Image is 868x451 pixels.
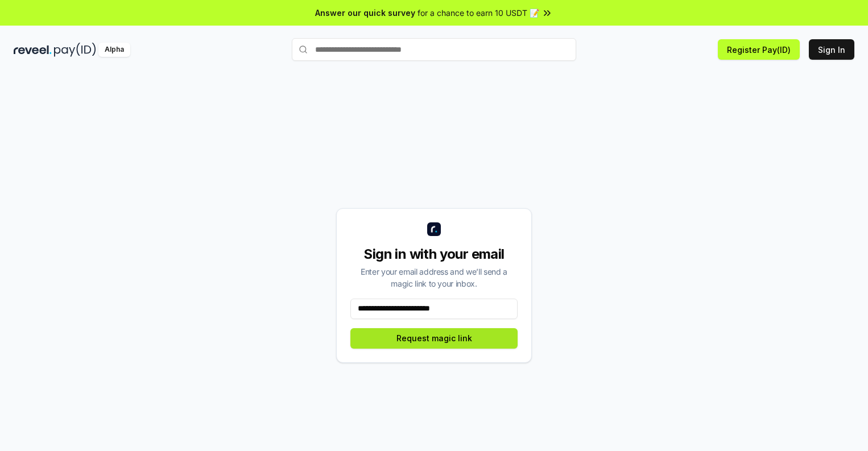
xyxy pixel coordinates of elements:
div: Alpha [98,43,130,57]
div: Enter your email address and we’ll send a magic link to your inbox. [350,266,518,289]
img: reveel_dark [14,43,52,57]
button: Register Pay(ID) [718,39,800,60]
span: for a chance to earn 10 USDT 📝 [418,7,539,19]
img: pay_id [54,43,96,57]
div: Sign in with your email [350,245,518,263]
button: Request magic link [350,328,518,349]
span: Answer our quick survey [315,7,415,19]
img: logo_small [427,222,441,236]
button: Sign In [809,39,854,60]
